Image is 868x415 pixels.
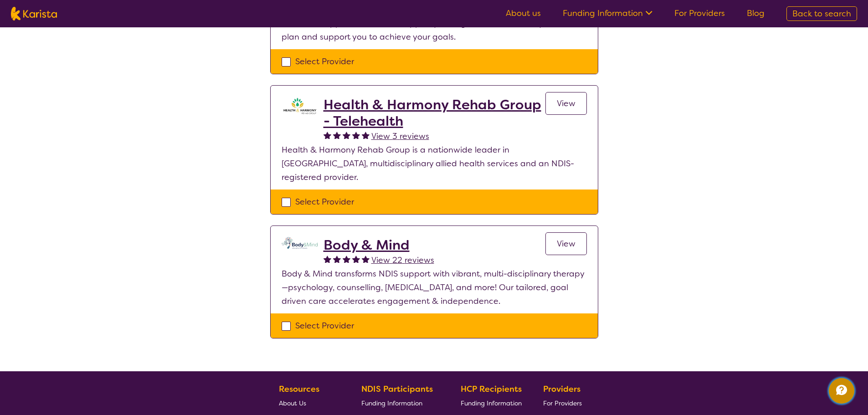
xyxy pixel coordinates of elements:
[279,399,306,407] span: About Us
[362,255,370,263] img: fullstar
[461,384,522,395] b: HCP Recipients
[371,129,429,143] a: View 3 reviews
[343,255,350,263] img: fullstar
[545,92,587,115] a: View
[792,8,851,19] span: Back to search
[279,384,319,395] b: Resources
[747,8,765,19] a: Blog
[545,232,587,255] a: View
[11,7,57,20] img: Karista logo
[282,237,318,249] img: qmpolprhjdhzpcuekzqg.svg
[557,238,575,249] span: View
[362,131,370,139] img: fullstar
[543,399,582,407] span: For Providers
[279,396,340,410] a: About Us
[361,399,422,407] span: Funding Information
[324,131,331,139] img: fullstar
[324,97,545,129] a: Health & Harmony Rehab Group - Telehealth
[352,255,360,263] img: fullstar
[786,6,857,21] a: Back to search
[461,396,522,410] a: Funding Information
[343,131,350,139] img: fullstar
[371,131,429,142] span: View 3 reviews
[282,97,318,115] img: ztak9tblhgtrn1fit8ap.png
[333,255,341,263] img: fullstar
[829,378,854,404] button: Channel Menu
[461,399,522,407] span: Funding Information
[543,384,580,395] b: Providers
[324,255,331,263] img: fullstar
[361,384,433,395] b: NDIS Participants
[563,8,652,19] a: Funding Information
[371,253,434,267] a: View 22 reviews
[352,131,360,139] img: fullstar
[557,98,575,109] span: View
[361,396,440,410] a: Funding Information
[282,267,587,308] p: Body & Mind transforms NDIS support with vibrant, multi-disciplinary therapy—psychology, counsell...
[506,8,541,19] a: About us
[543,396,586,410] a: For Providers
[324,237,434,253] a: Body & Mind
[333,131,341,139] img: fullstar
[282,143,587,184] p: Health & Harmony Rehab Group is a nationwide leader in [GEOGRAPHIC_DATA], multidisciplinary allie...
[674,8,725,19] a: For Providers
[371,255,434,266] span: View 22 reviews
